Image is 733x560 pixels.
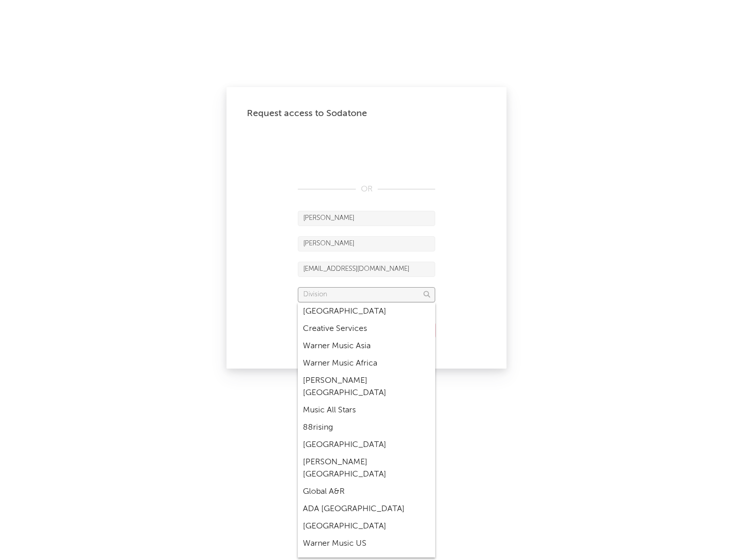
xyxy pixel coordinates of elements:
[298,402,435,419] div: Music All Stars
[298,535,435,552] div: Warner Music US
[298,372,435,402] div: [PERSON_NAME] [GEOGRAPHIC_DATA]
[247,107,486,120] div: Request access to Sodatone
[298,320,435,338] div: Creative Services
[298,355,435,372] div: Warner Music Africa
[298,436,435,454] div: [GEOGRAPHIC_DATA]
[298,262,435,277] input: Email
[298,500,435,518] div: ADA [GEOGRAPHIC_DATA]
[298,287,435,302] input: Division
[298,483,435,500] div: Global A&R
[298,183,435,195] div: OR
[298,236,435,251] input: Last Name
[298,454,435,483] div: [PERSON_NAME] [GEOGRAPHIC_DATA]
[298,211,435,226] input: First Name
[298,303,435,320] div: [GEOGRAPHIC_DATA]
[298,419,435,436] div: 88rising
[298,338,435,355] div: Warner Music Asia
[298,518,435,535] div: [GEOGRAPHIC_DATA]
